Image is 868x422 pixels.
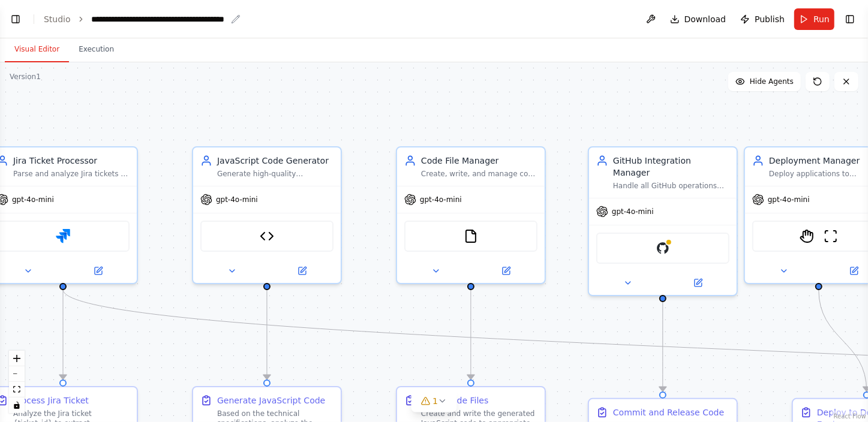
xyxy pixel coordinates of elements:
span: gpt-4o-mini [768,195,810,204]
span: Run [813,13,830,25]
g: Edge from e4d224a0-2e3a-4b1e-bf1d-04222252be8a to 39232de9-bca0-4bc6-8256-4c4f190e63bc [261,290,273,379]
div: Generate JavaScript Code [217,394,325,406]
div: Create, write, and manage code files in the project directory, ensuring proper file structure and... [421,169,537,179]
div: GitHub Integration ManagerHandle all GitHub operations including code commits, pull requests, rel... [588,146,738,296]
div: Code File Manager [421,155,537,167]
button: Visual Editor [5,37,69,62]
img: GitHub [656,241,670,255]
img: GitHub Repository Reader [260,229,274,243]
div: Process Jira Ticket [13,394,89,406]
button: Download [665,8,731,30]
div: Version 1 [10,72,41,82]
span: gpt-4o-mini [420,195,462,204]
button: Open in side panel [64,264,132,278]
button: Run [794,8,834,30]
div: Jira Ticket Processor [13,155,130,167]
g: Edge from f5762a97-4ddf-4cbe-9a27-26bc93c8803b to 2386b37f-b39b-42f5-8256-6b9b99e271ef [657,290,669,391]
button: Execution [69,37,124,62]
img: FileReadTool [464,229,478,243]
nav: breadcrumb [44,13,241,25]
button: fit view [9,382,25,397]
div: GitHub Integration Manager [613,155,729,179]
img: ScrapeWebsiteTool [824,229,838,243]
button: Publish [735,8,789,30]
g: Edge from faa3791b-2404-431d-a018-9b3d345a7bd9 to 126c5eae-75dd-48d7-b445-d16381d2a413 [57,290,69,379]
button: Open in side panel [472,264,540,278]
img: StagehandTool [800,229,814,243]
span: Download [684,13,726,25]
div: Code File ManagerCreate, write, and manage code files in the project directory, ensuring proper f... [396,146,546,284]
div: Handle all GitHub operations including code commits, pull requests, releases, and repository mana... [613,181,729,191]
button: Open in side panel [664,276,732,290]
span: 1 [433,395,438,407]
div: Parse and analyze Jira tickets to extract development requirements, converting them into structur... [13,169,130,179]
g: Edge from 9cfb79f5-d901-4857-ab36-8309020916f5 to 19e1eeac-e7dd-4aa0-9e45-d4d93159f0c4 [465,290,477,379]
div: JavaScript Code GeneratorGenerate high-quality JavaScript code (Node.js/React/Vite) based on tech... [192,146,342,284]
a: Studio [44,14,71,24]
span: gpt-4o-mini [216,195,258,204]
button: Show right sidebar [842,11,858,28]
button: Hide Agents [728,72,801,91]
div: Commit and Release Code [613,406,724,418]
button: 1 [411,390,457,412]
button: zoom in [9,351,25,366]
span: gpt-4o-mini [612,207,654,216]
div: Generate high-quality JavaScript code (Node.js/React/Vite) based on technical specifications, ens... [217,169,334,179]
span: gpt-4o-mini [12,195,54,204]
span: Publish [755,13,785,25]
span: Hide Agents [750,77,794,86]
div: React Flow controls [9,351,25,413]
div: JavaScript Code Generator [217,155,334,167]
button: toggle interactivity [9,397,25,413]
button: Show left sidebar [7,11,24,28]
button: Open in side panel [268,264,336,278]
button: zoom out [9,366,25,382]
a: React Flow attribution [834,413,866,420]
img: Jira [56,229,70,243]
